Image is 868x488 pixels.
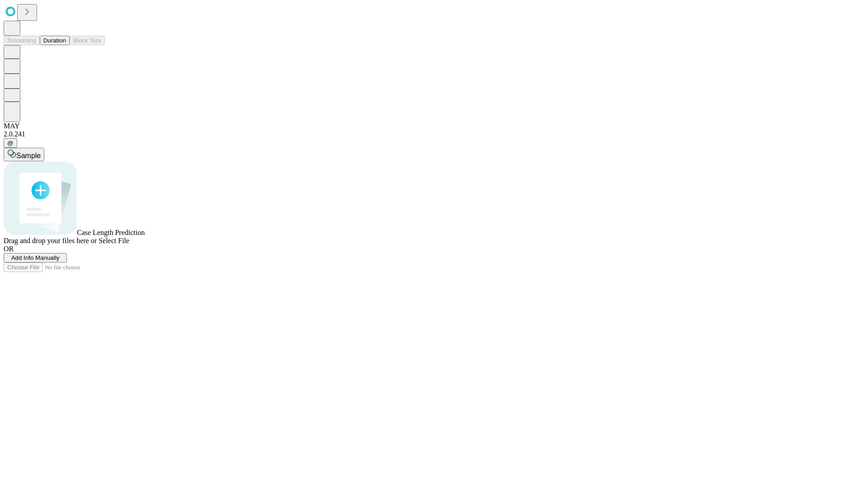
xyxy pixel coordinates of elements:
[77,229,145,236] span: Case Length Prediction
[40,36,70,45] button: Duration
[4,237,97,244] span: Drag and drop your files here or
[4,36,40,45] button: Smoothing
[11,254,60,261] span: Add Info Manually
[7,140,14,146] span: @
[4,148,44,161] button: Sample
[16,152,41,160] span: Sample
[4,245,14,253] span: OR
[70,36,105,45] button: Block Size
[4,130,864,138] div: 2.0.241
[4,122,864,130] div: MAY
[4,253,67,263] button: Add Info Manually
[4,138,17,148] button: @
[99,237,129,244] span: Select File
